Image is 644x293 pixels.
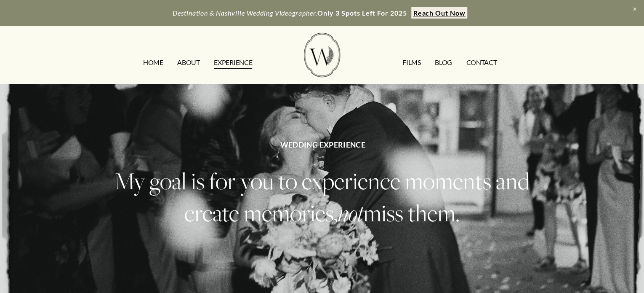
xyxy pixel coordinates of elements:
[304,33,340,77] img: Wild Fern Weddings
[91,165,554,229] h2: My goal is for you to experience moments and create memories, miss them.
[413,9,465,17] strong: Reach Out Now
[435,56,452,70] a: Blog
[338,197,363,228] em: not
[411,7,467,19] a: Reach Out Now
[466,56,497,70] a: CONTACT
[177,56,200,70] a: ABOUT
[143,56,163,70] a: HOME
[214,56,252,70] a: EXPERIENCE
[402,56,420,70] a: FILMS
[280,140,365,149] strong: WEDDING EXPERIENCE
